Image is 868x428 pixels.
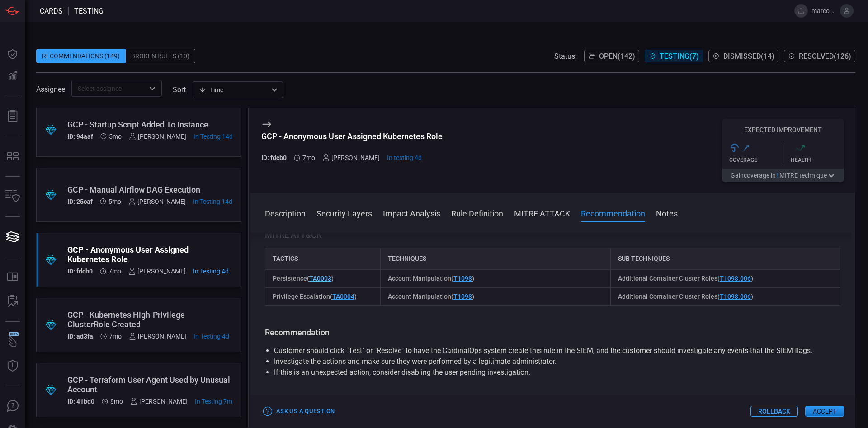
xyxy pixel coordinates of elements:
[129,133,186,140] div: [PERSON_NAME]
[2,186,24,207] button: Inventory
[791,157,844,163] div: Health
[2,105,24,127] button: Reports
[723,52,774,61] span: Dismissed ( 14 )
[110,398,123,405] span: Jan 29, 2025 9:11 AM
[67,268,93,275] h5: ID: fdcb0
[2,146,24,167] button: MITRE - Detection Posture
[109,333,122,340] span: Mar 05, 2025 2:42 AM
[720,293,751,300] a: T1098.006
[126,49,195,63] div: Broken Rules (10)
[805,406,844,417] button: Accept
[380,248,610,269] div: Techniques
[722,169,844,182] button: Gaincoverage in1MITRE technique
[383,207,440,218] button: Impact Analysis
[67,133,93,140] h5: ID: 94aaf
[193,333,229,340] span: Oct 07, 2025 12:48 PM
[193,198,232,205] span: Sep 27, 2025 6:12 PM
[750,406,798,417] button: Rollback
[36,49,126,63] div: Recommendations (149)
[261,132,443,141] div: GCP - Anonymous User Assigned Kubernetes Role
[645,50,703,62] button: Testing(7)
[67,375,232,394] div: GCP - Terraform User Agent Used by Unusual Account
[581,207,645,218] button: Recommendation
[109,133,122,140] span: May 27, 2025 5:49 AM
[618,293,753,300] span: Additional Container Cluster Roles ( )
[453,275,472,282] a: T1098
[74,7,104,15] span: testing
[265,327,840,338] h3: Recommendation
[388,293,474,300] span: Account Manipulation ( )
[2,395,24,417] button: Ask Us A Question
[451,207,503,218] button: Rule Definition
[74,83,144,94] input: Select assignee
[316,207,372,218] button: Security Layers
[36,85,65,94] span: Assignee
[274,345,831,356] li: Customer should click "Test" or "Resolve" to have the CardinalOps system create this rule in the ...
[265,207,306,218] button: Description
[128,198,186,205] div: [PERSON_NAME]
[811,7,836,14] span: marco.[PERSON_NAME]
[261,404,337,419] button: Ask Us a Question
[130,398,188,405] div: [PERSON_NAME]
[309,275,331,282] a: TA0003
[2,43,24,65] button: Dashboard
[265,248,380,269] div: Tactics
[193,268,229,275] span: Oct 07, 2025 12:37 PM
[2,266,24,288] button: Rule Catalog
[128,268,186,275] div: [PERSON_NAME]
[720,275,751,282] a: T1098.006
[67,120,233,129] div: GCP - Startup Script Added To Instance
[2,65,24,87] button: Detections
[195,398,232,405] span: Oct 11, 2025 3:28 PM
[302,154,315,161] span: Mar 17, 2025 10:03 AM
[173,85,186,94] label: sort
[146,82,159,95] button: Open
[2,226,24,248] button: Cards
[273,293,357,300] span: Privilege Escalation ( )
[261,154,287,161] h5: ID: fdcb0
[656,207,678,218] button: Notes
[40,7,63,15] span: Cards
[274,367,831,378] li: If this is an unexpected action, consider disabling the user pending investigation.
[332,293,354,300] a: TA0004
[108,198,121,205] span: May 21, 2025 9:44 AM
[322,154,380,161] div: [PERSON_NAME]
[599,52,635,61] span: Open ( 142 )
[799,52,851,61] span: Resolved ( 126 )
[554,52,577,61] span: Status:
[453,293,472,300] a: T1098
[67,198,93,205] h5: ID: 25caf
[2,355,24,377] button: Threat Intelligence
[776,172,779,179] span: 1
[129,333,186,340] div: [PERSON_NAME]
[514,207,570,218] button: MITRE ATT&CK
[729,157,783,163] div: Coverage
[108,268,121,275] span: Mar 17, 2025 10:03 AM
[193,133,233,140] span: Sep 27, 2025 6:18 PM
[610,248,840,269] div: Sub Techniques
[584,50,639,62] button: Open(142)
[2,331,24,353] button: Wingman
[722,126,844,133] h5: Expected Improvement
[660,52,699,61] span: Testing ( 7 )
[67,185,232,194] div: GCP - Manual Airflow DAG Execution
[273,275,334,282] span: Persistence ( )
[274,356,831,367] li: Investigate the actions and make sure they were performed by a legitimate administrator.
[67,398,94,405] h5: ID: 41bd0
[387,154,422,161] span: Oct 07, 2025 12:37 PM
[708,50,778,62] button: Dismissed(14)
[67,245,229,264] div: GCP - Anonymous User Assigned Kubernetes Role
[199,85,269,94] div: Time
[618,275,753,282] span: Additional Container Cluster Roles ( )
[67,310,229,329] div: GCP - Kubernetes High-Privilege ClusterRole Created
[67,333,93,340] h5: ID: ad3fa
[388,275,474,282] span: Account Manipulation ( )
[2,291,24,312] button: ALERT ANALYSIS
[784,50,855,62] button: Resolved(126)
